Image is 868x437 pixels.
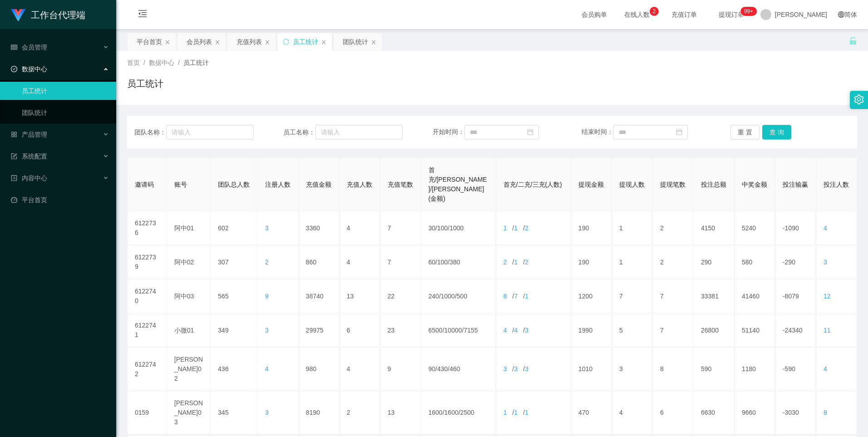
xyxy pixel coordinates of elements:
span: 240 [429,293,439,300]
td: 3 [612,348,653,391]
span: 提现人数 [619,181,645,188]
font: 数据中心 [22,65,47,73]
font: 会员管理 [22,44,47,51]
span: 结束时间： [582,128,613,135]
i: 图标： AppStore-O [11,131,17,138]
span: 60 [429,258,436,266]
td: 190 [571,211,612,245]
td: / / [496,211,571,245]
td: / / [421,245,496,279]
td: 6122741 [128,313,167,348]
td: 6122742 [128,348,167,391]
sup: 2 [650,7,659,16]
td: 9660 [735,391,775,435]
td: 阿中01 [167,211,211,245]
span: 11 [824,327,831,334]
td: 13 [340,279,380,313]
i: 图标： 关闭 [165,40,170,45]
td: 307 [211,245,258,279]
sup: 1216 [740,7,757,16]
td: [PERSON_NAME]02 [167,348,211,391]
td: 590 [694,348,735,391]
td: -590 [775,348,816,391]
td: / / [496,245,571,279]
i: 图标： menu-fold [127,0,158,30]
td: 小微01 [167,313,211,348]
span: 1000 [441,293,455,300]
td: 4 [340,245,380,279]
span: 7 [514,293,518,300]
h1: 员工统计 [127,77,163,90]
span: 2500 [460,409,474,416]
img: logo.9652507e.png [11,9,25,22]
span: 9 [265,293,269,300]
td: 33381 [694,279,735,313]
font: 简体 [844,11,857,18]
span: 6500 [429,327,443,334]
td: 51140 [735,313,775,348]
div: 平台首页 [137,33,162,50]
td: 1 [612,211,653,245]
td: 436 [211,348,258,391]
i: 图标： 解锁 [849,37,857,45]
span: 3 [265,327,269,334]
font: 内容中心 [22,174,47,182]
td: / / [421,348,496,391]
i: 图标： form [11,153,17,159]
i: 图标： table [11,44,17,50]
td: 4 [340,211,380,245]
a: 员工统计 [22,82,109,100]
div: 会员列表 [187,33,212,50]
span: 1 [503,409,507,416]
i: 图标： 关闭 [371,40,376,45]
span: 3 [525,327,528,334]
span: 430 [437,365,448,372]
input: 请输入 [316,125,403,139]
td: 9 [380,348,421,391]
td: 190 [571,245,612,279]
td: 6122739 [128,245,167,279]
span: 10000 [444,327,462,334]
td: / / [421,391,496,435]
span: 8 [824,409,827,416]
td: 41460 [735,279,775,313]
td: 2 [653,211,694,245]
span: 1 [525,409,528,416]
span: 3 [265,409,269,416]
td: 6 [340,313,380,348]
span: 充值金额 [306,181,331,188]
font: 在线人数 [624,11,650,18]
td: 4150 [694,211,735,245]
span: 开始时间： [433,128,464,135]
font: 充值订单 [671,11,697,18]
td: 8 [653,348,694,391]
i: 图标： 关闭 [215,40,220,45]
span: 100 [437,258,448,266]
span: 投注人数 [824,181,849,188]
span: 账号 [174,181,187,188]
span: 充值人数 [347,181,372,188]
td: 38740 [299,279,340,313]
span: 3 [824,258,827,266]
td: 8190 [299,391,340,435]
span: 4 [824,224,827,232]
td: 7 [380,211,421,245]
span: 提现金额 [578,181,604,188]
span: 90 [429,365,436,372]
td: 22 [380,279,421,313]
span: 2 [265,258,269,266]
td: 6122736 [128,211,167,245]
span: 3 [525,365,528,372]
span: 注册人数 [265,181,291,188]
td: 4 [340,348,380,391]
span: 4 [503,327,507,334]
td: 470 [571,391,612,435]
td: 4 [612,391,653,435]
td: / / [496,391,571,435]
font: 产品管理 [22,131,47,138]
td: 2 [653,245,694,279]
span: 数据中心 [149,59,174,66]
i: 图标： 日历 [527,129,533,135]
p: 2 [653,7,656,16]
td: -290 [775,245,816,279]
